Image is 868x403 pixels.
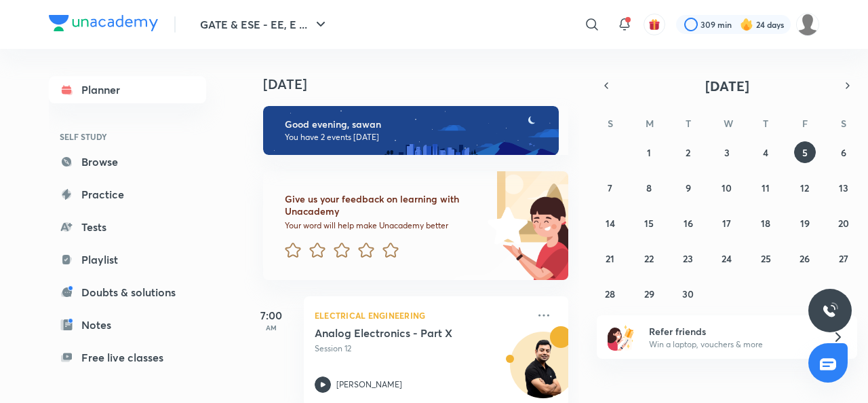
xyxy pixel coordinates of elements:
abbr: September 4, 2025 [763,146,768,159]
abbr: September 21, 2025 [606,252,614,265]
a: Tests [49,213,206,241]
abbr: September 23, 2025 [683,252,693,265]
abbr: September 25, 2025 [761,252,771,265]
a: Browse [49,148,206,175]
img: ttu [822,302,838,319]
button: September 11, 2025 [755,177,776,198]
button: September 26, 2025 [794,247,816,269]
abbr: September 30, 2025 [682,287,694,300]
button: September 2, 2025 [677,141,699,163]
abbr: September 18, 2025 [761,217,770,230]
abbr: September 27, 2025 [839,252,848,265]
button: September 10, 2025 [716,177,738,198]
button: September 22, 2025 [638,247,660,269]
button: September 19, 2025 [794,212,816,234]
button: September 28, 2025 [599,283,621,304]
abbr: September 1, 2025 [647,146,651,159]
abbr: Wednesday [724,117,733,130]
h6: SELF STUDY [49,125,206,148]
button: September 17, 2025 [716,212,738,234]
img: avatar [648,18,660,31]
button: September 8, 2025 [638,177,660,198]
span: [DATE] [705,77,749,95]
abbr: September 29, 2025 [644,287,654,300]
img: referral [608,323,635,351]
h5: Analog Electronics - Part X [315,326,484,340]
button: September 18, 2025 [755,212,776,234]
abbr: September 20, 2025 [838,217,849,230]
abbr: September 22, 2025 [644,252,654,265]
button: September 7, 2025 [599,177,621,198]
a: Notes [49,311,206,338]
abbr: September 24, 2025 [722,252,732,265]
a: Company Logo [49,15,158,35]
abbr: Sunday [608,117,613,130]
button: [DATE] [616,76,838,95]
abbr: September 14, 2025 [606,217,615,230]
button: September 5, 2025 [794,141,816,163]
abbr: Tuesday [686,117,691,130]
abbr: September 26, 2025 [800,252,810,265]
abbr: September 19, 2025 [800,217,810,230]
abbr: Saturday [841,117,846,130]
abbr: September 3, 2025 [724,146,730,159]
abbr: September 12, 2025 [800,181,809,194]
img: Company Logo [49,15,158,31]
button: September 21, 2025 [599,247,621,269]
button: September 24, 2025 [716,247,738,269]
abbr: September 5, 2025 [802,146,808,159]
h6: Good evening, sawan [285,118,547,130]
a: Doubts & solutions [49,279,206,306]
button: September 30, 2025 [677,283,699,304]
h5: 7:00 [244,307,298,323]
button: September 6, 2025 [833,141,854,163]
p: Win a laptop, vouchers & more [649,338,816,351]
button: September 4, 2025 [755,141,776,163]
abbr: September 13, 2025 [839,181,848,194]
p: Electrical Engineering [315,307,528,323]
button: GATE & ESE - EE, E ... [192,11,337,38]
a: Practice [49,181,206,208]
button: avatar [644,14,665,35]
a: Free live classes [49,344,206,371]
abbr: September 16, 2025 [684,217,693,230]
button: September 25, 2025 [755,247,776,269]
abbr: September 11, 2025 [762,181,770,194]
p: AM [244,323,298,332]
abbr: Friday [802,117,808,130]
img: sawan Patel [796,13,819,36]
button: September 27, 2025 [833,247,854,269]
img: evening [263,106,559,155]
img: streak [740,18,753,31]
button: September 12, 2025 [794,177,816,198]
abbr: September 15, 2025 [644,217,654,230]
button: September 20, 2025 [833,212,854,234]
button: September 29, 2025 [638,283,660,304]
img: feedback_image [441,171,568,280]
abbr: September 28, 2025 [605,287,615,300]
button: September 9, 2025 [677,177,699,198]
a: Planner [49,76,206,103]
abbr: September 7, 2025 [608,181,612,194]
button: September 16, 2025 [677,212,699,234]
button: September 15, 2025 [638,212,660,234]
p: Session 12 [315,343,528,355]
h6: Give us your feedback on learning with Unacademy [285,193,483,217]
button: September 1, 2025 [638,141,660,163]
button: September 23, 2025 [677,247,699,269]
button: September 14, 2025 [599,212,621,234]
abbr: September 10, 2025 [722,181,732,194]
p: [PERSON_NAME] [336,379,402,391]
abbr: September 8, 2025 [646,181,652,194]
abbr: September 9, 2025 [686,181,691,194]
button: September 3, 2025 [716,141,738,163]
abbr: September 17, 2025 [722,217,731,230]
h6: Refer friends [649,324,816,338]
a: Playlist [49,246,206,273]
abbr: Thursday [763,117,768,130]
p: Your word will help make Unacademy better [285,220,483,231]
p: You have 2 events [DATE] [285,132,547,143]
abbr: September 2, 2025 [686,146,690,159]
abbr: Monday [646,117,654,130]
button: September 13, 2025 [833,177,854,198]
